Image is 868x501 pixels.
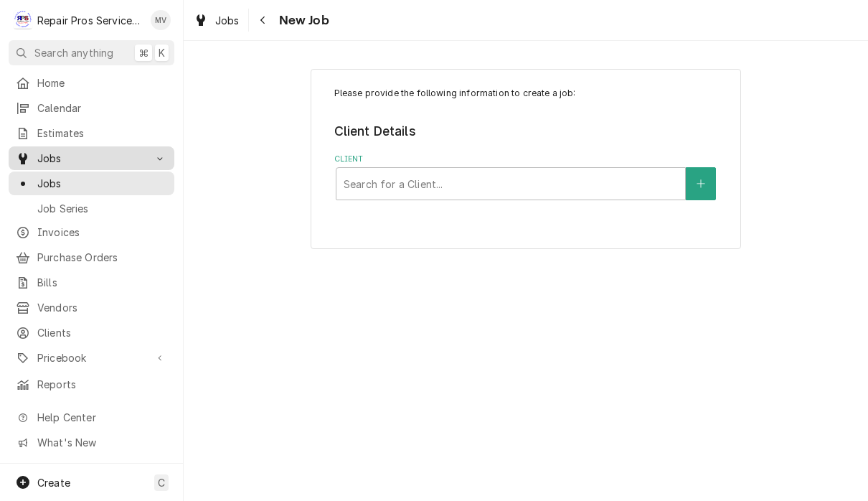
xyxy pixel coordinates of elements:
[9,197,174,220] a: Job Series
[37,300,167,315] span: Vendors
[13,10,33,30] div: Repair Pros Services Inc's Avatar
[151,10,171,30] div: MV
[37,275,167,290] span: Bills
[37,176,167,191] span: Jobs
[334,154,718,200] div: Client
[9,96,174,120] a: Calendar
[37,13,143,28] div: Repair Pros Services Inc
[9,40,174,65] button: Search anything⌘K
[37,477,70,489] span: Create
[37,250,167,265] span: Purchase Orders
[37,225,167,240] span: Invoices
[334,87,718,200] div: Job Create/Update Form
[9,296,174,319] a: Vendors
[9,172,174,195] a: Jobs
[158,475,165,490] span: C
[9,406,174,429] a: Go to Help Center
[13,10,33,30] div: R
[686,167,716,200] button: Create New Client
[9,146,174,170] a: Go to Jobs
[9,245,174,269] a: Purchase Orders
[9,220,174,244] a: Invoices
[37,410,166,425] span: Help Center
[37,126,167,141] span: Estimates
[37,151,146,166] span: Jobs
[151,10,171,30] div: Mindy Volker's Avatar
[138,45,148,60] span: ⌘
[9,346,174,370] a: Go to Pricebook
[9,271,174,294] a: Bills
[37,435,166,450] span: What's New
[37,100,167,116] span: Calendar
[334,87,718,100] p: Please provide the following information to create a job:
[275,11,329,30] span: New Job
[37,75,167,90] span: Home
[37,377,167,392] span: Reports
[37,350,146,365] span: Pricebook
[34,45,113,60] span: Search anything
[697,179,705,189] svg: Create New Client
[159,45,165,60] span: K
[9,321,174,345] a: Clients
[252,9,275,32] button: Navigate back
[311,69,741,249] div: Job Create/Update
[334,122,718,141] legend: Client Details
[188,9,245,32] a: Jobs
[9,373,174,396] a: Reports
[37,325,167,340] span: Clients
[9,431,174,454] a: Go to What's New
[215,13,240,28] span: Jobs
[9,121,174,145] a: Estimates
[9,71,174,95] a: Home
[334,154,718,165] label: Client
[37,201,167,216] span: Job Series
